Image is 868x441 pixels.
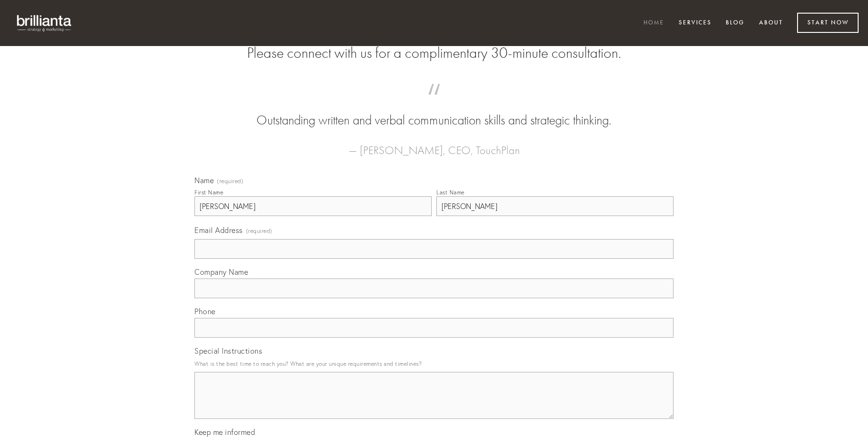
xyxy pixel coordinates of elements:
[9,9,80,37] img: brillianta - research, strategy, marketing
[673,15,718,31] a: Services
[720,15,751,31] a: Blog
[194,189,223,196] div: First Name
[194,44,674,62] h2: Please connect with us for a complimentary 30-minute consultation.
[194,225,243,235] span: Email Address
[209,93,659,130] blockquote: Outstanding written and verbal communication skills and strategic thinking.
[436,189,465,196] div: Last Name
[194,307,216,316] span: Phone
[194,267,248,277] span: Company Name
[209,130,659,160] figcaption: — [PERSON_NAME], CEO, TouchPlan
[637,15,670,31] a: Home
[217,178,243,184] span: (required)
[209,93,659,111] span: “
[194,357,674,370] p: What is the best time to reach you? What are your unique requirements and timelines?
[194,176,214,185] span: Name
[246,224,272,237] span: (required)
[194,346,262,356] span: Special Instructions
[753,15,789,31] a: About
[194,427,255,437] span: Keep me informed
[797,13,859,33] a: Start Now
